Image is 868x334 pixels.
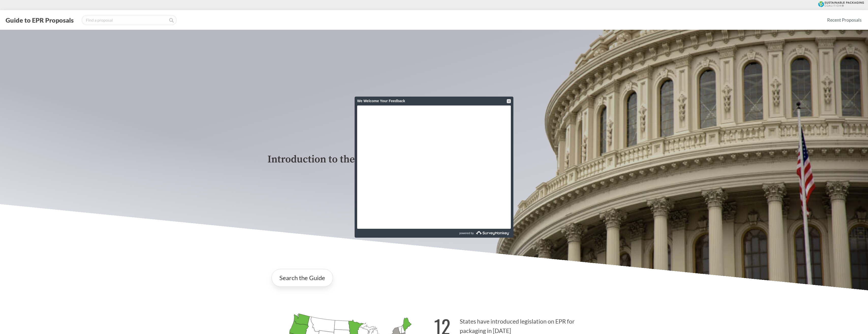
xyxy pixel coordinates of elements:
[267,154,601,165] p: Introduction to the Guide for EPR Proposals
[357,97,511,105] div: We Welcome Your Feedback
[825,14,864,26] a: Recent Proposals
[459,229,474,238] span: powered by
[272,269,333,287] a: Search the Guide
[435,229,511,238] a: powered by
[82,15,177,25] input: Find a proposal
[4,16,75,24] button: Guide to EPR Proposals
